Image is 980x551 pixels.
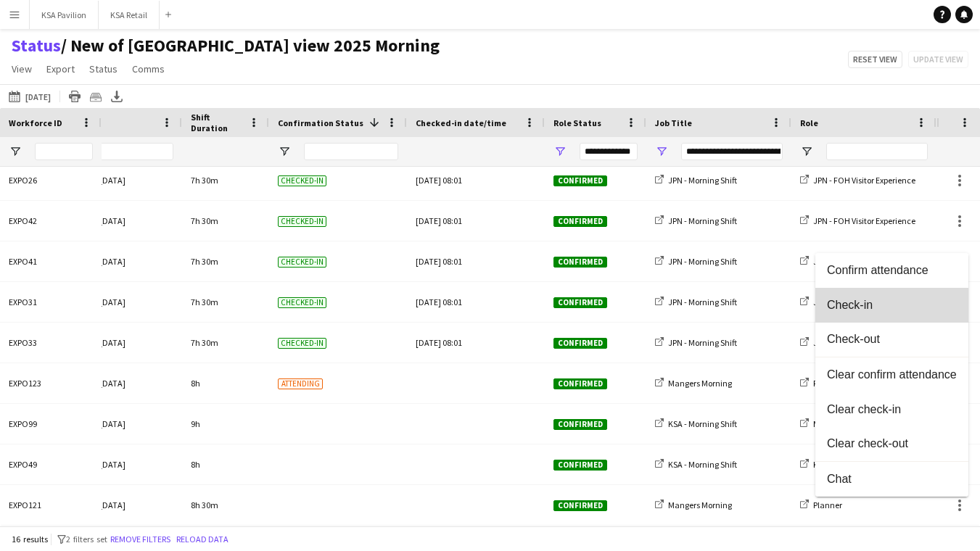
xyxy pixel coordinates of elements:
[827,472,957,485] span: Chat
[815,462,968,497] button: Chat
[827,402,957,415] span: Clear check-in
[827,368,957,381] span: Clear confirm attendance
[815,323,968,357] button: Check-out
[827,298,957,311] span: Check-in
[815,392,968,427] button: Clear check-in
[815,288,968,323] button: Check-in
[827,263,957,276] span: Confirm attendance
[815,253,968,288] button: Confirm attendance
[827,333,957,346] span: Check-out
[827,437,957,450] span: Clear check-out
[815,427,968,462] button: Clear check-out
[815,357,968,392] button: Clear confirm attendance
